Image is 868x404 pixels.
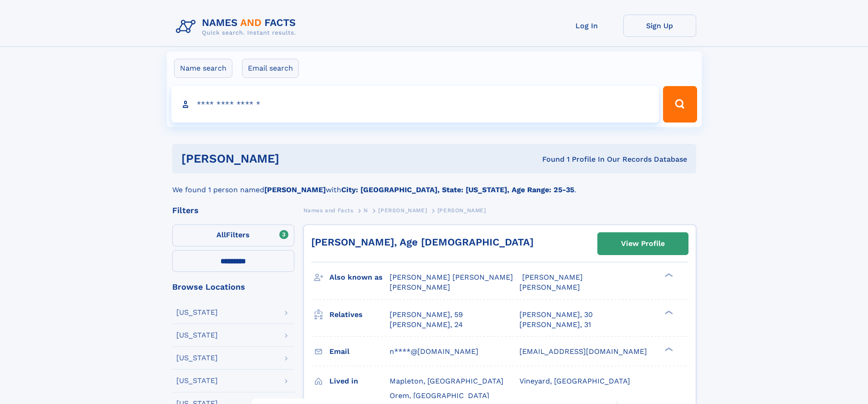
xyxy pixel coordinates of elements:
a: [PERSON_NAME], Age [DEMOGRAPHIC_DATA] [311,236,534,248]
h3: Email [329,344,390,359]
span: [PERSON_NAME] [PERSON_NAME] [390,273,513,281]
button: Search Button [663,86,697,123]
span: Orem, [GEOGRAPHIC_DATA] [390,391,489,400]
span: [PERSON_NAME] [378,207,427,214]
div: ❯ [663,346,673,352]
h1: [PERSON_NAME] [181,153,411,164]
img: Logo Names and Facts [172,15,303,39]
span: N [364,207,368,214]
a: [PERSON_NAME], 59 [390,310,463,320]
h3: Lived in [329,373,390,389]
span: [EMAIL_ADDRESS][DOMAIN_NAME] [519,347,647,356]
a: Names and Facts [303,205,354,216]
b: City: [GEOGRAPHIC_DATA], State: [US_STATE], Age Range: 25-35 [341,185,574,194]
a: [PERSON_NAME], 24 [390,320,463,330]
div: View Profile [621,233,665,254]
div: ❯ [663,309,673,315]
a: [PERSON_NAME], 30 [519,310,593,320]
span: [PERSON_NAME] [522,273,583,281]
div: Filters [172,206,294,215]
span: [PERSON_NAME] [390,283,450,291]
a: Sign Up [623,15,696,37]
div: We found 1 person named with . [172,174,696,195]
label: Filters [172,225,294,246]
h3: Also known as [329,270,390,285]
label: Name search [174,59,232,78]
a: View Profile [598,233,688,255]
div: Browse Locations [172,283,294,291]
div: Found 1 Profile In Our Records Database [411,154,687,164]
input: search input [171,86,659,123]
a: [PERSON_NAME], 31 [519,320,591,330]
span: [PERSON_NAME] [519,283,580,291]
span: [PERSON_NAME] [437,207,486,214]
a: Log In [550,15,623,37]
h3: Relatives [329,307,390,322]
span: Vineyard, [GEOGRAPHIC_DATA] [519,377,630,385]
div: [US_STATE] [176,377,218,384]
label: Email search [242,59,299,78]
span: All [216,230,226,239]
div: [US_STATE] [176,354,218,362]
span: Mapleton, [GEOGRAPHIC_DATA] [390,377,503,385]
a: N [364,205,368,216]
div: ❯ [663,272,673,278]
div: [US_STATE] [176,332,218,339]
a: [PERSON_NAME] [378,205,427,216]
div: [US_STATE] [176,309,218,316]
b: [PERSON_NAME] [264,185,326,194]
